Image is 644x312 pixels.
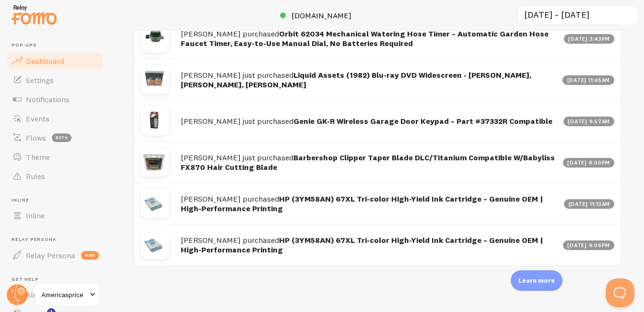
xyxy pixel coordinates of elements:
[563,240,615,250] div: [DATE] 9:06pm
[181,235,557,255] h4: [PERSON_NAME] purchased
[606,278,634,307] iframe: Help Scout Beacon - Open
[26,95,70,104] span: Notifications
[563,117,615,126] div: [DATE] 9:57am
[6,109,105,128] a: Events
[81,251,99,260] span: new
[6,246,105,265] a: Relay Persona new
[12,42,105,48] span: Pop-ups
[10,2,58,27] img: fomo-relay-logo-orange.svg
[181,70,557,90] h4: [PERSON_NAME] just purchased
[35,283,99,306] a: Americasprice
[6,206,105,225] a: Inline
[293,116,552,126] strong: Genie GK-R Wireless Garage Door Keypad – Part #37332R Compatible
[26,251,75,260] span: Relay Persona
[181,116,558,126] h4: [PERSON_NAME] just purchased
[564,34,615,44] div: [DATE] 3:43pm
[563,158,615,168] div: [DATE] 8:00pm
[181,235,543,255] strong: HP (3YM58AN) 67XL Tri-color High-Yield Ink Cartridge – Genuine OEM | High-Performance Printing
[6,51,105,71] a: Dashboard
[6,90,105,109] a: Notifications
[6,71,105,90] a: Settings
[181,70,531,90] strong: Liquid Assets (1982) Blu-ray DVD Widescreen - [PERSON_NAME], [PERSON_NAME], [PERSON_NAME]
[6,167,105,186] a: Rules
[26,171,45,181] span: Rules
[52,133,71,142] span: beta
[26,114,49,123] span: Events
[6,128,105,147] a: Flows beta
[26,56,64,66] span: Dashboard
[181,194,543,214] strong: HP (3YM58AN) 67XL Tri-color High-Yield Ink Cartridge – Genuine OEM | High-Performance Printing
[12,276,105,283] span: Get Help
[518,276,555,285] p: Learn more
[6,147,105,167] a: Theme
[41,289,87,300] span: Americasprice
[511,270,562,291] div: Learn more
[181,153,555,172] strong: Barbershop Clipper Taper Blade DLC/Titanium Compatible W/Babyliss FX870 Hair Cutting Blade
[12,237,105,243] span: Relay Persona
[12,197,105,204] span: Inline
[562,75,614,85] div: [DATE] 11:45am
[564,199,614,209] div: [DATE] 11:13am
[181,194,558,214] h4: [PERSON_NAME] purchased
[181,29,549,48] strong: Orbit 62034 Mechanical Watering Hose Timer – Automatic Garden Hose Faucet Timer, Easy-to-Use Manu...
[26,211,45,220] span: Inline
[181,29,558,48] h4: [PERSON_NAME] purchased
[26,75,54,85] span: Settings
[181,153,557,172] h4: [PERSON_NAME] just purchased
[26,152,50,162] span: Theme
[26,133,46,143] span: Flows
